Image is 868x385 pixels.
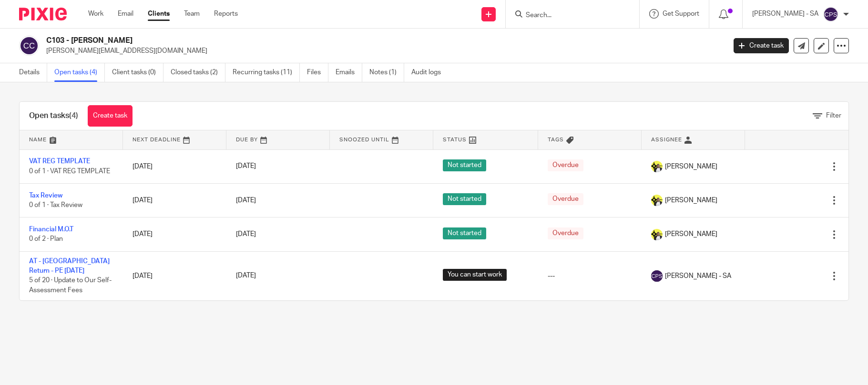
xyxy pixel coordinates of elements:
[214,9,238,19] a: Reports
[233,63,300,82] a: Recurring tasks (11)
[548,159,583,171] span: Overdue
[112,63,163,82] a: Client tasks (0)
[236,273,256,279] span: [DATE]
[236,197,256,204] span: [DATE]
[665,162,717,171] span: [PERSON_NAME]
[651,270,663,282] img: svg%3E
[123,149,226,183] td: [DATE]
[118,9,133,19] a: Email
[236,163,256,170] span: [DATE]
[443,227,486,239] span: Not started
[665,229,717,239] span: [PERSON_NAME]
[54,63,105,82] a: Open tasks (4)
[411,63,448,82] a: Audit logs
[307,63,328,82] a: Files
[734,38,789,53] a: Create task
[548,137,564,142] span: Tags
[123,251,226,300] td: [DATE]
[123,183,226,217] td: [DATE]
[29,202,82,208] span: 0 of 1 · Tax Review
[236,231,256,237] span: [DATE]
[525,11,611,20] input: Search
[29,236,63,243] span: 0 of 2 · Plan
[369,63,404,82] a: Notes (1)
[69,112,78,119] span: (4)
[46,36,585,46] h2: C103 - [PERSON_NAME]
[443,137,467,142] span: Status
[443,269,507,281] span: You can start work
[443,159,486,171] span: Not started
[336,63,362,82] a: Emails
[339,137,389,142] span: Snoozed Until
[46,46,719,56] p: [PERSON_NAME][EMAIL_ADDRESS][DOMAIN_NAME]
[171,63,225,82] a: Closed tasks (2)
[29,277,112,294] span: 5 of 20 · Update to Our Self-Assessment Fees
[29,168,110,175] span: 0 of 1 · VAT REG TEMPLATE
[548,227,583,239] span: Overdue
[665,196,717,205] span: [PERSON_NAME]
[29,192,62,199] a: Tax Review
[29,226,73,233] a: Financial M.O.T
[123,217,226,251] td: [DATE]
[548,193,583,205] span: Overdue
[665,271,731,281] span: [PERSON_NAME] - SA
[19,36,39,56] img: svg%3E
[663,10,699,17] span: Get Support
[19,63,47,82] a: Details
[548,271,632,281] div: ---
[88,9,103,19] a: Work
[443,193,486,205] span: Not started
[651,229,663,240] img: Carine-Starbridge.jpg
[148,9,170,19] a: Clients
[88,105,133,127] a: Create task
[19,8,67,20] img: Pixie
[823,7,838,22] img: svg%3E
[651,161,663,172] img: Carine-Starbridge.jpg
[826,112,841,119] span: Filter
[29,111,78,121] h1: Open tasks
[651,195,663,206] img: Carine-Starbridge.jpg
[29,258,110,274] a: AT - [GEOGRAPHIC_DATA] Return - PE [DATE]
[29,158,90,165] a: VAT REG TEMPLATE
[184,9,200,19] a: Team
[752,9,818,19] p: [PERSON_NAME] - SA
